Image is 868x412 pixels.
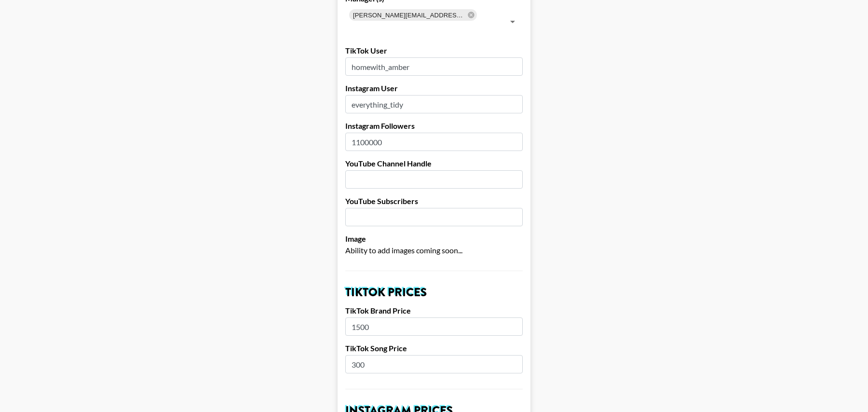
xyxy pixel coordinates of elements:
label: YouTube Subscribers [345,196,523,206]
div: [PERSON_NAME][EMAIL_ADDRESS][DOMAIN_NAME] [349,9,477,21]
button: Open [506,15,519,28]
label: YouTube Channel Handle [345,159,523,168]
label: Image [345,234,523,244]
label: TikTok Song Price [345,343,523,353]
h2: TikTok Prices [345,287,523,298]
label: Instagram Followers [345,121,523,131]
label: TikTok Brand Price [345,306,523,316]
label: TikTok User [345,46,523,55]
span: [PERSON_NAME][EMAIL_ADDRESS][DOMAIN_NAME] [349,10,469,21]
span: Ability to add images coming soon... [345,246,462,255]
label: Instagram User [345,83,523,93]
